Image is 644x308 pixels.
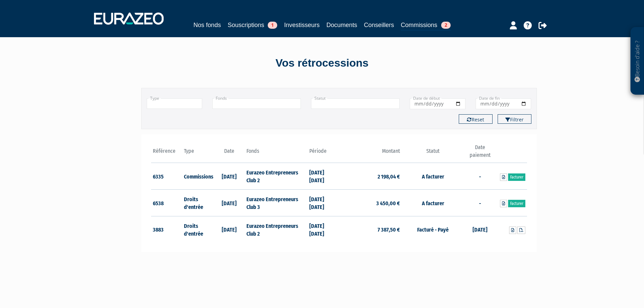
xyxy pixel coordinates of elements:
td: 6538 [151,190,183,216]
td: - [464,190,496,216]
button: Reset [459,114,493,124]
p: Besoin d'aide ? [634,31,641,92]
th: Statut [402,144,464,163]
img: 1732889491-logotype_eurazeo_blanc_rvb.png [94,13,164,25]
td: [DATE] [214,190,245,216]
td: [DATE] [214,163,245,190]
td: 6335 [151,163,183,190]
a: Investisseurs [284,20,319,30]
td: [DATE] [214,216,245,242]
td: Commissions [182,163,214,190]
td: A facturer [402,190,464,216]
td: 3 450,00 € [339,190,402,216]
td: [DATE] [DATE] [308,163,339,190]
th: Référence [151,144,183,163]
td: 3883 [151,216,183,242]
td: 7 387,50 € [339,216,402,242]
th: Période [308,144,339,163]
td: [DATE] [DATE] [308,216,339,242]
a: Facturer [508,173,525,181]
div: Vos rétrocessions [129,55,515,71]
a: Nos fonds [193,20,221,30]
th: Type [182,144,214,163]
td: 2 198,04 € [339,163,402,190]
a: Commissions2 [401,20,451,31]
th: Date paiement [464,144,496,163]
th: Montant [339,144,402,163]
td: Facturé - Payé [402,216,464,242]
td: Droits d'entrée [182,216,214,242]
td: [DATE] [DATE] [308,190,339,216]
td: Eurazeo Entrepreneurs Club 2 [245,163,307,190]
td: Eurazeo Entrepreneurs Club 2 [245,216,307,242]
button: Filtrer [498,114,531,124]
td: [DATE] [464,216,496,242]
td: - [464,163,496,190]
a: Conseillers [364,20,394,30]
th: Fonds [245,144,307,163]
span: 2 [441,22,451,29]
td: A facturer [402,163,464,190]
td: Eurazeo Entrepreneurs Club 3 [245,190,307,216]
a: Documents [327,20,357,30]
th: Date [214,144,245,163]
a: Souscriptions1 [228,20,277,30]
span: 1 [268,22,277,29]
td: Droits d'entrée [182,190,214,216]
a: Facturer [508,200,525,207]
